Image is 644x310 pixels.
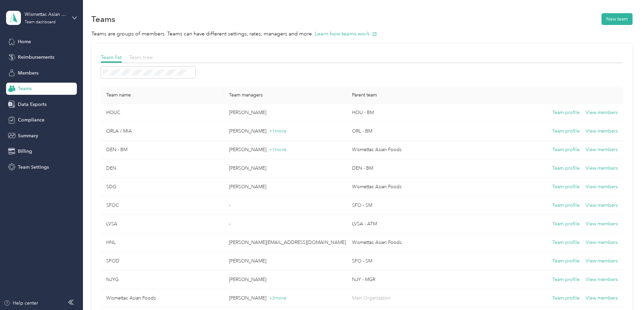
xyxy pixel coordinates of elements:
button: View members [586,294,618,302]
td: - [224,196,346,215]
p: [PERSON_NAME] [229,183,341,191]
span: Team list [101,54,122,60]
button: View members [586,165,618,172]
button: Team profile [552,239,580,246]
td: HNL [101,233,224,252]
td: NJYG [101,271,224,289]
span: + 1 more [269,128,286,134]
button: View members [586,109,618,116]
td: DEN [101,159,224,178]
td: SFO - SM [347,252,469,271]
button: Team profile [552,165,580,172]
td: SFOC [101,196,224,215]
span: Compliance [18,116,45,123]
button: View members [586,220,618,228]
button: New team [602,13,633,25]
th: Team name [101,87,224,104]
button: Team profile [552,220,580,228]
button: Team profile [552,294,580,302]
td: HOUC [101,104,224,122]
td: HOU - BM [347,104,469,122]
th: Team managers [224,87,346,104]
span: Home [18,38,31,45]
p: [PERSON_NAME] [229,276,341,283]
td: Wismettac Asian Foods [347,178,469,196]
td: Wismettac Asian Foods [347,233,469,252]
button: Team profile [552,146,580,153]
td: Main Organization [347,289,469,308]
td: LVSA - ATM [347,215,469,233]
td: - [224,215,346,233]
span: Members [18,69,38,77]
td: Wismettac Asian Foods [101,289,224,308]
span: Teams [18,85,32,92]
span: - [229,202,230,208]
button: Team profile [552,202,580,209]
button: Learn how teams work [315,30,377,38]
p: Main Organization [352,294,464,302]
span: Reimbursements [18,54,54,61]
p: [PERSON_NAME] [229,257,341,265]
h1: Teams [91,16,115,23]
button: View members [586,257,618,265]
p: [PERSON_NAME] [229,294,341,302]
td: SDG [101,178,224,196]
button: View members [586,239,618,246]
p: Teams are groups of members. Teams can have different settings, rates, managers and more. [91,30,633,38]
th: Parent team [347,87,469,104]
td: ORL - BM [347,122,469,141]
td: Wismettac Asian Foods [347,141,469,159]
div: Wismettac Asian Foods [25,11,67,18]
button: Team profile [552,183,580,191]
td: LVSA [101,215,224,233]
p: [PERSON_NAME] [229,146,341,153]
span: Billing [18,148,32,155]
span: - [229,221,230,227]
button: Team profile [552,128,580,135]
td: SFOD [101,252,224,271]
button: Help center [4,300,38,307]
div: Team dashboard [25,20,56,24]
td: DEN - BM [101,141,224,159]
p: [PERSON_NAME][EMAIL_ADDRESS][DOMAIN_NAME] [229,239,341,246]
span: + 1 more [269,147,286,152]
p: [PERSON_NAME] [229,128,341,135]
button: Team profile [552,109,580,116]
td: NJY - MGR [347,271,469,289]
button: Team profile [552,276,580,283]
span: Summary [18,132,38,139]
button: View members [586,183,618,191]
span: Team tree [129,54,153,60]
button: View members [586,202,618,209]
td: SFO - SM [347,196,469,215]
td: DEN - BM [347,159,469,178]
td: ORLA / MIA [101,122,224,141]
button: Team profile [552,257,580,265]
iframe: Everlance-gr Chat Button Frame [606,272,644,310]
button: View members [586,146,618,153]
span: Data Exports [18,101,47,108]
button: View members [586,276,618,283]
span: + 3 more [269,295,286,301]
p: [PERSON_NAME] [229,109,341,116]
span: Team Settings [18,164,49,171]
button: View members [586,128,618,135]
p: [PERSON_NAME] [229,165,341,172]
